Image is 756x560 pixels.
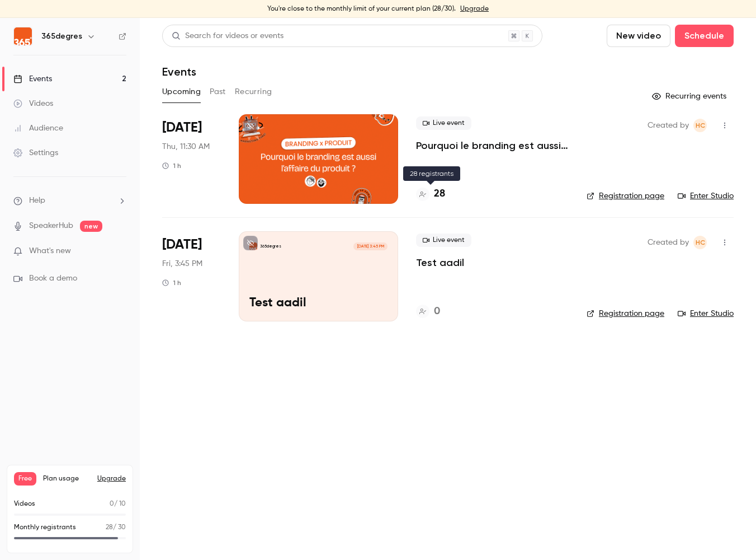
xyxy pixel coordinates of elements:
[648,236,689,249] span: Created by
[162,278,181,287] div: 1 h
[696,119,705,132] span: HC
[29,195,45,207] span: Help
[587,190,664,202] a: Registration page
[434,304,440,319] h4: 0
[13,98,53,109] div: Videos
[693,119,707,132] span: Hélène CHOMIENNE
[162,161,181,170] div: 1 h
[162,141,210,152] span: Thu, 11:30 AM
[80,221,102,232] span: new
[13,123,63,134] div: Audience
[353,242,387,250] span: [DATE] 3:45 PM
[41,31,82,42] h6: 365degres
[416,116,471,130] span: Live event
[235,83,272,101] button: Recurring
[675,25,734,47] button: Schedule
[97,474,126,483] button: Upgrade
[460,4,489,13] a: Upgrade
[416,234,471,247] span: Live event
[14,27,32,45] img: 365degres
[162,119,202,137] span: [DATE]
[648,119,689,132] span: Created by
[29,245,71,257] span: What's new
[162,236,202,254] span: [DATE]
[693,236,707,249] span: Hélène CHOMIENNE
[14,522,76,533] p: Monthly registrants
[13,73,52,85] div: Events
[162,114,221,204] div: Oct 2 Thu, 11:30 AM (Europe/Paris)
[416,186,445,202] a: 28
[647,87,734,105] button: Recurring events
[14,472,36,486] span: Free
[162,258,202,269] span: Fri, 3:45 PM
[14,499,35,509] p: Videos
[172,30,283,42] div: Search for videos or events
[416,139,569,152] a: Pourquoi le branding est aussi l'affaire du produit ?
[587,308,664,319] a: Registration page
[239,231,398,321] a: Test aadil365degres[DATE] 3:45 PMTest aadil
[416,256,464,269] a: Test aadil
[607,25,670,47] button: New video
[162,83,201,101] button: Upcoming
[162,65,196,78] h1: Events
[260,244,281,249] p: 365degres
[13,195,126,207] li: help-dropdown-opener
[162,231,221,321] div: Dec 5 Fri, 3:45 PM (Europe/Paris)
[13,147,58,158] div: Settings
[210,83,226,101] button: Past
[110,499,126,509] p: / 10
[29,220,73,232] a: SpeakerHub
[106,522,126,533] p: / 30
[29,273,77,284] span: Book a demo
[249,296,388,311] p: Test aadil
[434,186,445,202] h4: 28
[678,308,734,319] a: Enter Studio
[678,190,734,202] a: Enter Studio
[416,304,440,319] a: 0
[696,236,705,249] span: HC
[110,501,114,507] span: 0
[106,524,113,531] span: 28
[43,474,91,483] span: Plan usage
